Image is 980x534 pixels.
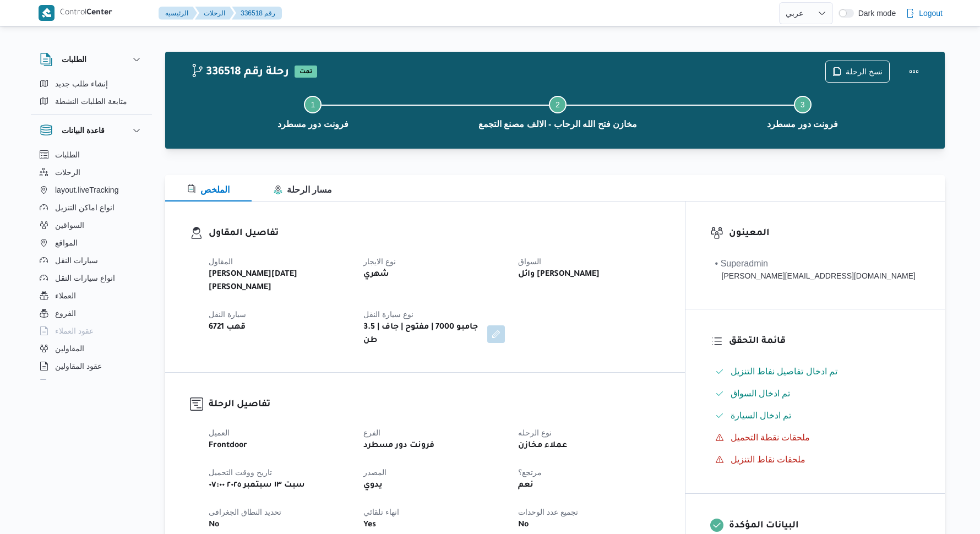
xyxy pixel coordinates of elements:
button: تم ادخال السواق [711,385,920,402]
b: نعم [518,479,533,492]
button: الرحلات [195,7,234,20]
span: 3 [801,100,805,109]
span: layout.liveTracking [55,183,118,197]
span: تحديد النطاق الجغرافى [209,508,281,516]
span: تم ادخال السيارة [731,409,792,422]
button: العملاء [35,287,148,304]
span: ملحقات نقطة التحميل [731,431,810,444]
button: فرونت دور مسطرد [190,83,435,140]
span: العميل [209,428,230,437]
b: وائل [PERSON_NAME] [518,268,600,281]
button: نسخ الرحلة [825,61,890,83]
span: انواع سيارات النقل [55,271,115,285]
button: ملحقات نقطة التحميل [711,429,920,446]
span: العملاء [55,289,76,302]
button: انواع سيارات النقل [35,269,148,287]
button: الطلبات [35,146,148,164]
b: No [518,519,529,532]
span: سيارات النقل [55,254,98,267]
button: السواقين [35,216,148,234]
div: الطلبات [31,75,152,115]
button: سيارات النقل [35,252,148,269]
span: مخازن فتح الله الرحاب - الالف مصنع التجمع [478,118,637,131]
button: فرونت دور مسطرد [680,83,925,140]
b: شهري [363,268,389,281]
h3: تفاصيل المقاول [209,226,660,241]
span: مرتجع؟ [518,468,542,477]
b: سبت ١٣ سبتمبر ٢٠٢٥ ٠٧:٠٠ [209,479,305,492]
span: المقاولين [55,342,84,355]
span: عقود العملاء [55,324,94,337]
span: ملحقات نقاط التنزيل [731,455,806,464]
span: الملخص [187,185,230,194]
button: انواع اماكن التنزيل [35,199,148,216]
b: قهب 6721 [209,321,246,334]
h3: المعينون [729,226,920,241]
button: ملحقات نقاط التنزيل [711,451,920,468]
button: Actions [903,61,925,83]
span: Dark mode [854,9,896,18]
b: Yes [363,519,376,532]
div: • Superadmin [715,257,916,270]
span: عقود المقاولين [55,359,102,373]
div: قاعدة البيانات [31,146,152,384]
span: إنشاء طلب جديد [55,77,108,90]
span: 1 [311,100,315,109]
span: سيارة النقل [209,310,246,319]
span: المواقع [55,236,78,249]
span: مسار الرحلة [274,185,332,194]
button: تم ادخال السيارة [711,407,920,424]
button: المقاولين [35,340,148,357]
span: الطلبات [55,148,80,161]
span: انواع اماكن التنزيل [55,201,115,214]
b: يدوي [363,479,383,492]
button: عقود العملاء [35,322,148,340]
button: مخازن فتح الله الرحاب - الالف مصنع التجمع [435,83,680,140]
button: متابعة الطلبات النشطة [35,92,148,110]
button: قاعدة البيانات [40,124,143,137]
button: layout.liveTracking [35,181,148,199]
button: الفروع [35,304,148,322]
b: تمت [300,69,312,75]
span: نوع الرحله [518,428,552,437]
span: المصدر [363,468,386,477]
h3: تفاصيل الرحلة [209,397,660,412]
b: [PERSON_NAME][DATE] [PERSON_NAME] [209,268,348,295]
button: المواقع [35,234,148,252]
b: No [209,519,219,532]
span: نسخ الرحلة [846,65,883,78]
h3: البيانات المؤكدة [729,519,920,533]
span: الفروع [55,307,76,320]
span: متابعة الطلبات النشطة [55,95,127,108]
span: تجميع عدد الوحدات [518,508,578,516]
span: الرحلات [55,166,80,179]
span: فرونت دور مسطرد [767,118,838,131]
button: الرئيسيه [159,7,197,20]
button: 336518 رقم [232,7,282,20]
span: انهاء تلقائي [363,508,399,516]
span: تم ادخال السواق [731,387,791,400]
span: تم ادخال تفاصيل نفاط التنزيل [731,365,838,378]
b: عملاء مخازن [518,439,567,453]
button: الرحلات [35,164,148,181]
span: Logout [919,7,943,20]
h2: 336518 رحلة رقم [190,66,289,80]
span: تمت [295,66,317,78]
b: Frontdoor [209,439,247,453]
button: الطلبات [40,53,143,66]
h3: قائمة التحقق [729,334,920,349]
h3: قاعدة البيانات [62,124,105,137]
h3: الطلبات [62,53,86,66]
span: تم ادخال تفاصيل نفاط التنزيل [731,367,838,376]
span: تم ادخال السيارة [731,411,792,420]
span: فرونت دور مسطرد [277,118,349,131]
span: المقاول [209,257,233,266]
span: ملحقات نقطة التحميل [731,433,810,442]
span: الفرع [363,428,380,437]
span: تم ادخال السواق [731,389,791,398]
img: X8yXhbKr1z7QwAAAABJRU5ErkJggg== [39,5,55,21]
button: عقود المقاولين [35,357,148,375]
b: جامبو 7000 | مفتوح | جاف | 3.5 طن [363,321,480,347]
button: Logout [901,2,947,24]
span: ملحقات نقاط التنزيل [731,453,806,466]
